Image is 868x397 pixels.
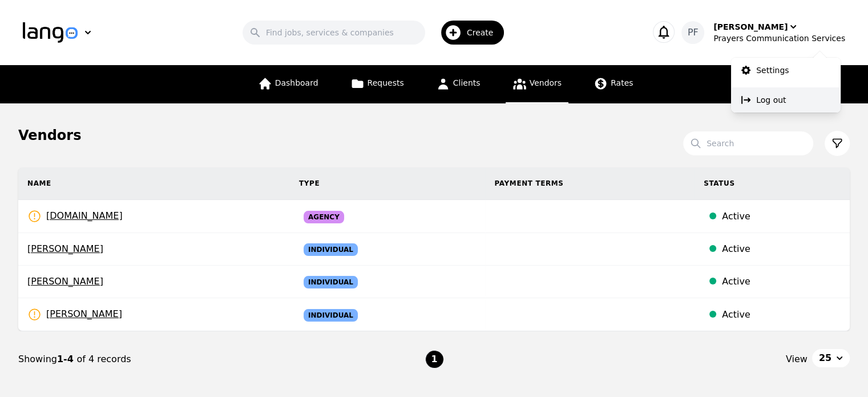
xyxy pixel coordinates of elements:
[304,276,358,288] span: Individual
[756,65,789,76] p: Settings
[23,22,78,43] img: Logo
[429,65,487,103] a: Clients
[18,126,81,145] h1: Vendors
[251,65,325,103] a: Dashboard
[304,243,358,256] span: Individual
[713,21,788,33] div: [PERSON_NAME]
[683,131,813,155] input: Search
[467,27,502,38] span: Create
[275,78,318,87] span: Dashboard
[722,242,841,256] div: Active
[681,21,845,44] button: PF[PERSON_NAME]Prayers Communication Services
[713,33,845,44] div: Prayers Communication Services
[368,78,404,87] span: Requests
[786,352,808,366] span: View
[453,78,481,87] span: Clients
[57,354,76,364] span: 1-4
[27,275,281,288] span: [PERSON_NAME]
[344,65,411,103] a: Requests
[18,331,850,387] nav: Page navigation
[695,167,850,200] th: Status
[819,351,831,365] span: 25
[27,209,123,223] span: [DOMAIN_NAME]
[27,242,281,256] span: [PERSON_NAME]
[485,167,695,200] th: Payment Terms
[812,349,850,367] button: 25
[290,167,485,200] th: Type
[722,210,841,223] div: Active
[722,308,841,322] div: Active
[18,167,290,200] th: Name
[506,65,568,103] a: Vendors
[611,78,633,87] span: Rates
[825,131,850,156] button: Filter
[688,26,699,39] span: PF
[18,352,425,366] div: Showing of 4 records
[587,65,640,103] a: Rates
[530,78,562,87] span: Vendors
[27,307,122,322] span: [PERSON_NAME]
[304,309,358,322] span: Individual
[722,275,841,288] div: Active
[243,21,425,45] input: Find jobs, services & companies
[756,94,786,106] p: Log out
[304,211,344,223] span: Agency
[425,16,511,49] button: Create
